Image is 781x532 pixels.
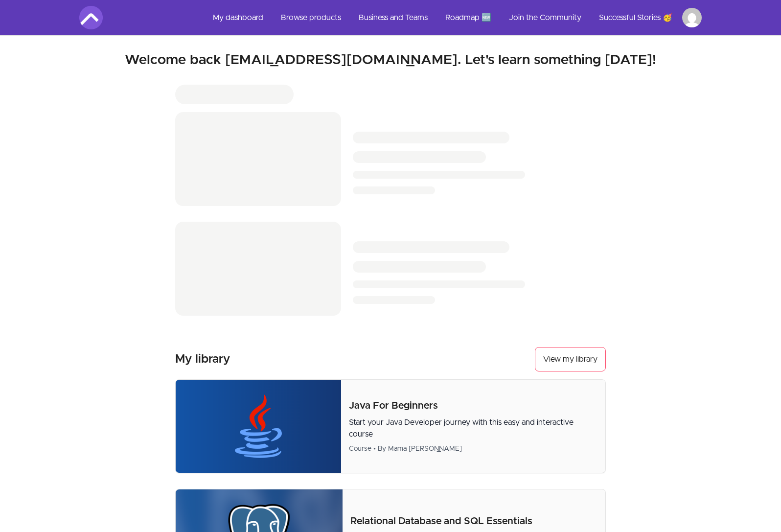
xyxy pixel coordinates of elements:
a: My dashboard [205,6,271,29]
img: Product image for Java For Beginners [176,380,341,473]
div: Course • By Mama [PERSON_NAME] [349,444,597,454]
a: Product image for Java For BeginnersJava For BeginnersStart your Java Developer journey with this... [175,379,606,473]
a: Browse products [273,6,349,29]
a: Business and Teams [351,6,436,29]
h3: My library [175,351,230,367]
img: Amigoscode logo [79,6,103,29]
a: Roadmap 🆕 [437,6,499,29]
a: View my library [535,347,606,371]
p: Relational Database and SQL Essentials [350,514,597,528]
p: Java For Beginners [349,399,597,413]
p: Start your Java Developer journey with this easy and interactive course [349,416,597,440]
a: Join the Community [501,6,589,29]
a: Successful Stories 🥳 [591,6,680,29]
nav: Main [205,6,702,29]
img: Profile image for belugin.alex@gmail.com [682,8,702,27]
h2: Welcome back [EMAIL_ADDRESS][DOMAIN_NAME]. Let's learn something [DATE]! [79,51,702,69]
